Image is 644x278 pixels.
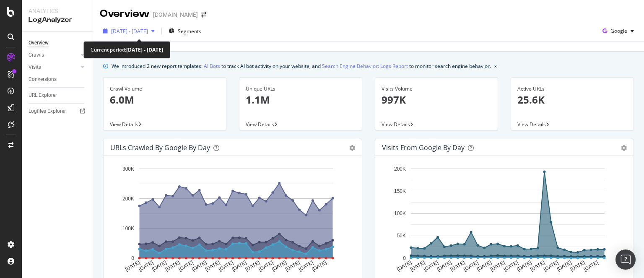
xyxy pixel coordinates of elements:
text: 100K [394,210,406,216]
text: [DATE] [257,260,274,273]
text: 0 [403,255,406,261]
div: Analytics [29,7,86,15]
text: [DATE] [138,260,154,273]
p: 6.0M [110,93,220,107]
text: [DATE] [124,260,141,273]
a: Visits [29,63,78,72]
text: [DATE] [231,260,248,273]
span: View Details [110,121,138,128]
div: Visits from Google by day [382,143,465,152]
span: View Details [246,121,274,128]
text: 50K [397,233,406,239]
text: 0 [131,255,134,261]
div: gear [349,145,355,151]
span: View Details [517,121,546,128]
a: Overview [29,39,87,47]
a: Logfiles Explorer [29,107,87,116]
button: close banner [492,60,499,72]
span: [DATE] - [DATE] [111,28,148,35]
span: Segments [178,28,201,35]
button: Segments [165,24,205,38]
a: Conversions [29,75,87,84]
div: Logfiles Explorer [29,107,66,116]
a: AI Bots [204,62,220,70]
text: [DATE] [298,260,314,273]
text: [DATE] [151,260,168,273]
text: [DATE] [436,260,453,273]
text: [DATE] [462,260,479,273]
div: We introduced 2 new report templates: to track AI bot activity on your website, and to monitor se... [112,62,491,70]
b: [DATE] - [DATE] [126,46,163,53]
text: [DATE] [556,260,573,273]
text: [DATE] [476,260,493,273]
text: [DATE] [489,260,506,273]
p: 997K [382,93,491,107]
text: [DATE] [582,260,599,273]
div: arrow-right-arrow-left [201,12,206,18]
p: 1.1M [246,93,356,107]
a: Crawls [29,51,78,60]
text: [DATE] [543,260,559,273]
button: Google [599,24,637,38]
text: [DATE] [218,260,234,273]
div: URL Explorer [29,91,57,100]
text: 300K [122,166,134,172]
div: LogAnalyzer [29,15,86,25]
div: info banner [103,62,634,70]
text: [DATE] [503,260,519,273]
div: Current period: [91,45,163,55]
div: Visits [29,63,41,72]
text: [DATE] [423,260,439,273]
text: [DATE] [164,260,181,273]
text: [DATE] [284,260,301,273]
text: [DATE] [178,260,195,273]
text: [DATE] [516,260,533,273]
text: [DATE] [271,260,288,273]
text: [DATE] [191,260,208,273]
text: [DATE] [529,260,546,273]
span: Google [610,27,627,34]
div: Unique URLs [246,85,356,93]
text: [DATE] [409,260,426,273]
div: Crawl Volume [110,85,220,93]
div: gear [621,145,627,151]
text: [DATE] [311,260,327,273]
div: URLs Crawled by Google by day [110,143,210,152]
text: [DATE] [204,260,221,273]
div: Overview [29,39,49,47]
div: Crawls [29,51,44,60]
text: 150K [394,188,406,194]
p: 25.6K [517,93,627,107]
div: Overview [100,7,150,21]
a: URL Explorer [29,91,87,100]
div: [DOMAIN_NAME] [153,10,198,19]
span: View Details [382,121,410,128]
text: [DATE] [244,260,261,273]
div: Active URLs [517,85,627,93]
text: [DATE] [569,260,586,273]
text: [DATE] [449,260,466,273]
button: [DATE] - [DATE] [100,24,158,38]
div: Visits Volume [382,85,491,93]
text: 200K [122,196,134,202]
div: Conversions [29,75,57,84]
a: Search Engine Behavior: Logs Report [322,62,408,70]
text: 100K [122,226,134,231]
text: 200K [394,166,406,172]
text: [DATE] [396,260,413,273]
div: Open Intercom Messenger [615,249,636,270]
